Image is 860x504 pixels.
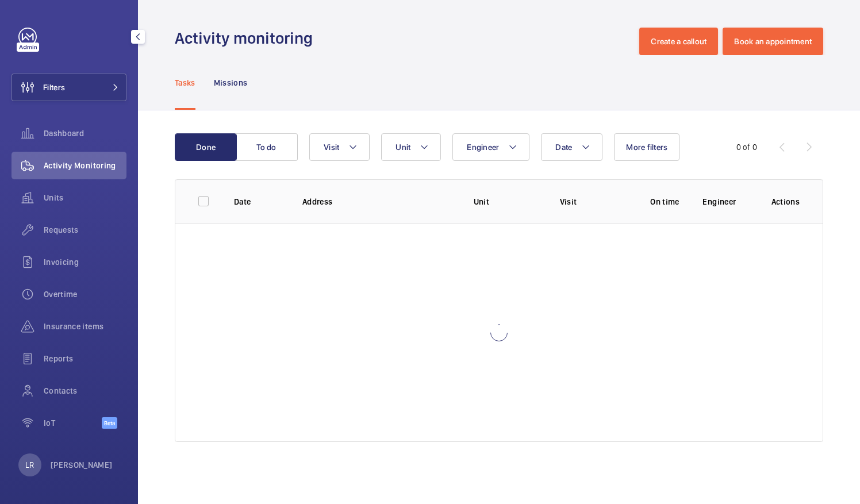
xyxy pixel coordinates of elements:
[44,192,126,203] span: Units
[175,77,195,89] p: Tasks
[639,28,718,55] button: Create a callout
[175,28,320,49] h1: Activity monitoring
[381,133,441,161] button: Unit
[723,28,823,55] button: Book an appointment
[51,459,113,471] p: [PERSON_NAME]
[11,74,126,101] button: Filters
[102,417,117,429] span: Beta
[44,128,126,139] span: Dashboard
[467,143,499,152] span: Engineer
[702,196,752,207] p: Engineer
[44,256,126,268] span: Invoicing
[44,417,102,429] span: IoT
[25,459,34,471] p: LR
[555,143,572,152] span: Date
[626,143,667,152] span: More filters
[236,133,298,161] button: To do
[44,288,126,300] span: Overtime
[43,82,65,93] span: Filters
[452,133,529,161] button: Engineer
[302,196,455,207] p: Address
[645,196,684,207] p: On time
[541,133,602,161] button: Date
[44,353,126,364] span: Reports
[560,196,627,207] p: Visit
[214,77,248,89] p: Missions
[44,224,126,236] span: Requests
[396,143,410,152] span: Unit
[234,196,284,207] p: Date
[474,196,542,207] p: Unit
[771,196,800,207] p: Actions
[44,160,126,171] span: Activity Monitoring
[44,385,126,397] span: Contacts
[324,143,339,152] span: Visit
[309,133,370,161] button: Visit
[44,321,126,332] span: Insurance items
[614,133,679,161] button: More filters
[736,141,757,153] div: 0 of 0
[175,133,237,161] button: Done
